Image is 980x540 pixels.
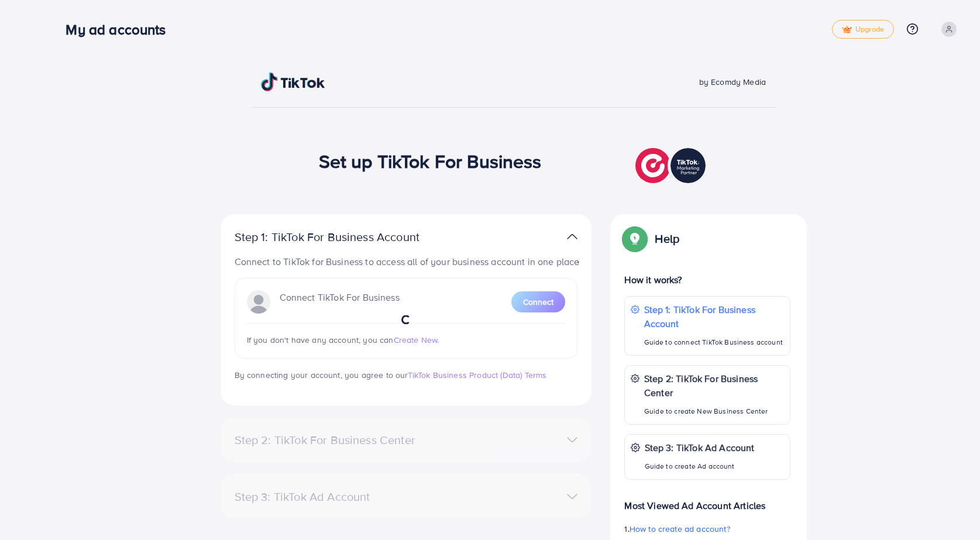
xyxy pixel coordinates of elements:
[644,335,784,349] p: Guide to connect TikTok Business account
[644,404,784,418] p: Guide to create New Business Center
[624,489,790,513] p: Most Viewed Ad Account Articles
[261,73,325,91] img: TikTok
[567,228,577,245] img: TikTok partner
[645,459,755,473] p: Guide to create Ad account
[699,76,766,88] span: by Ecomdy Media
[644,302,784,331] p: Step 1: TikTok For Business Account
[629,523,730,535] span: How to create ad account?
[832,20,894,39] a: tickUpgrade
[644,372,784,400] p: Step 2: TikTok For Business Center
[235,230,457,244] p: Step 1: TikTok For Business Account
[635,145,709,186] img: TikTok partner
[66,21,175,38] h3: My ad accounts
[842,26,852,34] img: tick
[624,273,790,287] p: How it works?
[655,232,679,246] p: Help
[624,522,790,536] p: 1.
[319,150,542,172] h1: Set up TikTok For Business
[624,228,645,249] img: Popup guide
[842,25,884,34] span: Upgrade
[645,441,755,455] p: Step 3: TikTok Ad Account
